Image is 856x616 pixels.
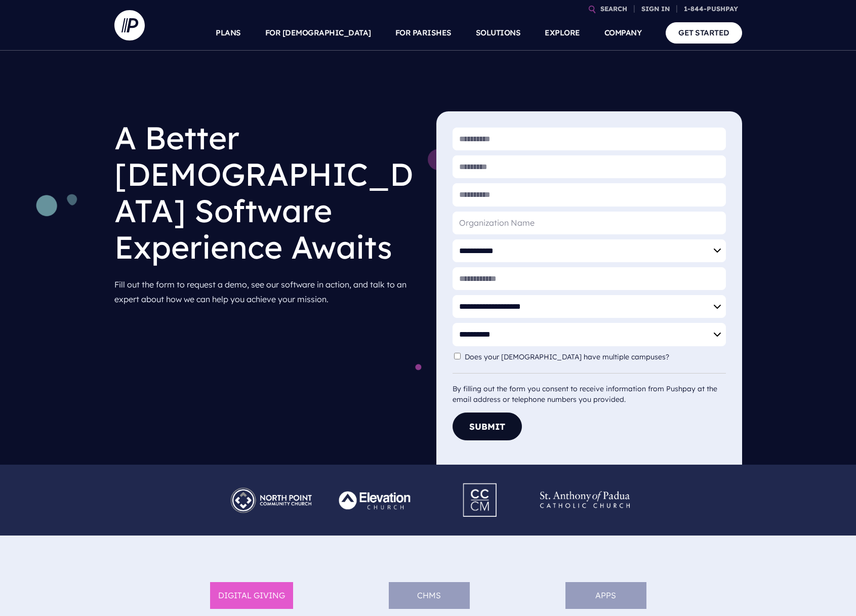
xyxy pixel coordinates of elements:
[389,582,470,609] li: ChMS
[114,111,420,273] h1: A Better [DEMOGRAPHIC_DATA] Software Experience Awaits
[323,481,428,491] picture: Pushpay_Logo__Elevation
[216,15,241,51] a: PLANS
[265,15,371,51] a: FOR [DEMOGRAPHIC_DATA]
[453,212,726,234] input: Organization Name
[444,477,517,487] picture: Pushpay_Logo__CCM
[210,582,293,609] li: DIGITAL GIVING
[114,273,420,311] p: Fill out the form to request a demo, see our software in action, and talk to an expert about how ...
[545,15,580,51] a: EXPLORE
[604,15,642,51] a: COMPANY
[533,481,637,491] picture: Pushpay_Logo__StAnthony
[565,582,646,609] li: APPS
[453,413,522,440] button: Submit
[476,15,521,51] a: SOLUTIONS
[395,15,452,51] a: FOR PARISHES
[666,22,742,43] a: GET STARTED
[453,373,726,405] div: By filling out the form you consent to receive information from Pushpay at the email address or t...
[219,481,323,491] picture: Pushpay_Logo__NorthPoint
[465,353,674,361] label: Does your [DEMOGRAPHIC_DATA] have multiple campuses?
